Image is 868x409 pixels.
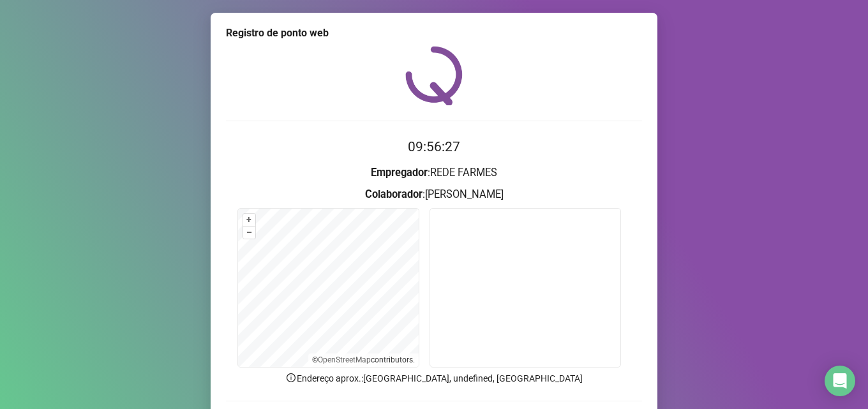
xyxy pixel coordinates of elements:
div: Registro de ponto web [226,26,642,41]
img: QRPoint [405,46,463,105]
h3: : [PERSON_NAME] [226,186,642,203]
time: 09:56:27 [408,139,460,154]
strong: Empregador [371,167,428,179]
li: © contributors. [312,355,415,364]
button: – [243,227,255,239]
h3: : REDE FARMES [226,165,642,181]
button: + [243,214,255,226]
p: Endereço aprox. : [GEOGRAPHIC_DATA], undefined, [GEOGRAPHIC_DATA] [226,371,642,385]
div: Open Intercom Messenger [825,366,855,396]
span: info-circle [285,372,297,383]
strong: Colaborador [365,188,423,200]
a: OpenStreetMap [318,355,371,364]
